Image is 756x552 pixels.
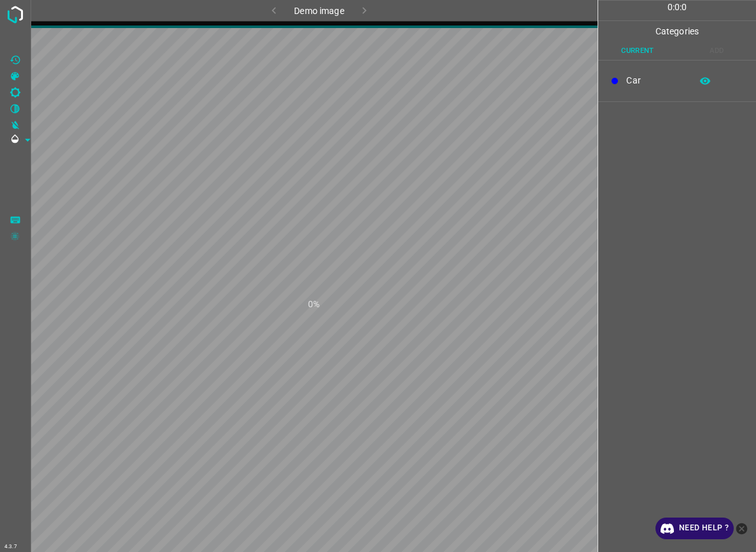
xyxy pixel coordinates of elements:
[677,42,756,60] button: Add
[598,42,677,60] button: Current
[598,66,756,96] div: CarDelete
[4,3,27,26] img: logo
[655,518,734,539] a: Need Help ?
[675,1,680,14] p: 0
[1,542,20,552] div: 4.3.7
[598,21,756,42] p: Categories
[308,298,319,311] h1: 0%
[682,1,687,14] p: 0
[725,71,746,91] button: Delete
[668,1,687,20] div: : :
[626,74,685,87] p: Car
[668,1,673,14] p: 0
[294,3,344,21] h6: Demo image
[734,518,750,539] button: close-help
